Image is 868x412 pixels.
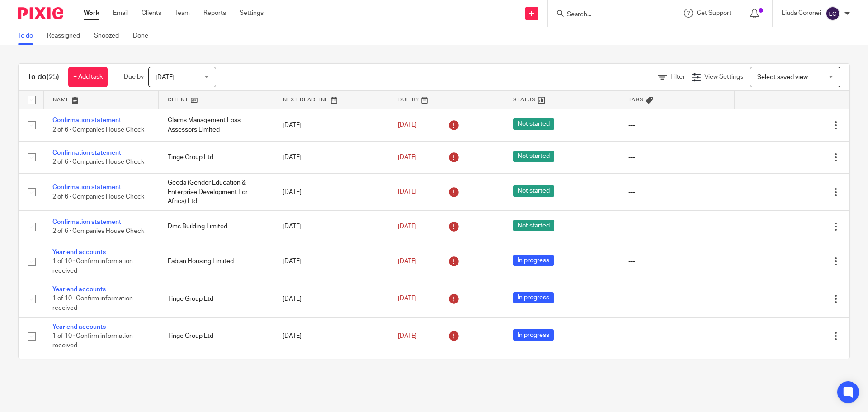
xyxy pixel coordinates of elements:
[628,153,726,162] div: ---
[757,74,808,81] span: Select saved view
[159,243,274,280] td: Fabian Housing Limited
[84,9,99,18] a: Work
[124,72,144,81] p: Due by
[47,27,87,45] a: Reassigned
[513,185,554,197] span: Not started
[398,258,417,265] span: [DATE]
[513,329,554,341] span: In progress
[175,9,190,18] a: Team
[159,109,274,141] td: Claims Management Loss Assessors Limited
[398,333,417,339] span: [DATE]
[398,154,417,161] span: [DATE]
[697,10,731,16] span: Get Support
[240,9,264,18] a: Settings
[159,141,274,173] td: Tinge Group Ltd
[94,27,126,45] a: Snoozed
[628,121,726,130] div: ---
[826,6,840,21] img: svg%3E
[142,9,161,18] a: Clients
[704,74,743,80] span: View Settings
[513,292,554,303] span: In progress
[159,355,274,392] td: Sha Properties Limited
[513,220,554,231] span: Not started
[52,159,144,165] span: 2 of 6 · Companies House Check
[52,258,133,274] span: 1 of 10 · Confirm information received
[513,118,554,130] span: Not started
[782,9,821,18] p: Liuda Coronei
[52,249,106,256] a: Year end accounts
[628,257,726,266] div: ---
[628,222,726,231] div: ---
[159,280,274,317] td: Tinge Group Ltd
[398,223,417,230] span: [DATE]
[628,97,644,102] span: Tags
[18,27,40,45] a: To do
[274,355,389,392] td: [DATE]
[156,74,175,81] span: [DATE]
[670,74,685,80] span: Filter
[274,211,389,243] td: [DATE]
[628,331,726,341] div: ---
[513,151,554,162] span: Not started
[203,9,226,18] a: Reports
[52,184,121,190] a: Confirmation statement
[159,317,274,355] td: Tinge Group Ltd
[274,109,389,141] td: [DATE]
[47,73,59,81] span: (25)
[398,296,417,302] span: [DATE]
[274,280,389,317] td: [DATE]
[28,72,59,82] h1: To do
[52,117,121,123] a: Confirmation statement
[628,294,726,303] div: ---
[398,189,417,195] span: [DATE]
[274,141,389,173] td: [DATE]
[52,150,121,156] a: Confirmation statement
[113,9,128,18] a: Email
[52,286,106,293] a: Year end accounts
[52,228,144,235] span: 2 of 6 · Companies House Check
[52,296,133,312] span: 1 of 10 · Confirm information received
[398,122,417,128] span: [DATE]
[52,333,133,349] span: 1 of 10 · Confirm information received
[52,324,106,330] a: Year end accounts
[274,174,389,211] td: [DATE]
[133,27,155,45] a: Done
[628,188,726,197] div: ---
[274,317,389,355] td: [DATE]
[18,7,63,19] img: Pixie
[52,194,144,200] span: 2 of 6 · Companies House Check
[52,127,144,133] span: 2 of 6 · Companies House Check
[159,174,274,211] td: Geeda (Gender Education & Enterprise Development For Africa) Ltd
[513,255,554,266] span: In progress
[159,211,274,243] td: Dms Building Limited
[52,219,121,225] a: Confirmation statement
[68,67,108,87] a: + Add task
[274,243,389,280] td: [DATE]
[566,11,647,19] input: Search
